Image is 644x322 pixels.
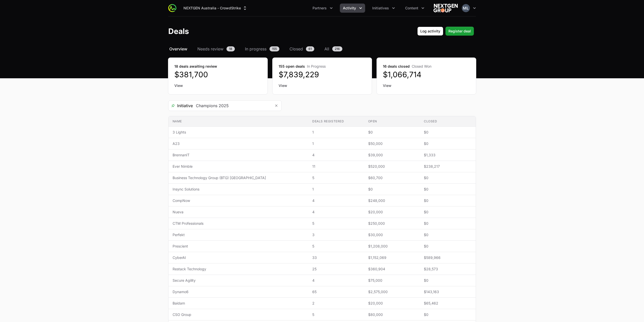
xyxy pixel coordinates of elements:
span: $50,000 [368,141,416,146]
span: CyberAI [173,255,304,260]
span: Restack Technology [173,267,304,272]
span: $75,000 [368,278,416,283]
span: 3 [312,232,360,237]
span: Perfekt [173,232,304,237]
span: $28,573 [424,267,472,272]
span: Business Technology Group (BTG) [GEOGRAPHIC_DATA] [173,175,304,180]
span: $30,000 [368,232,416,237]
span: CSO Group [173,312,304,317]
th: Deals registered [308,116,364,127]
span: Secure Agility [173,278,304,283]
a: Closed61 [288,46,315,52]
span: All [324,46,329,52]
span: 5 [312,221,360,226]
img: NEXTGEN Australia [433,3,458,13]
span: 65 [312,289,360,294]
span: $1,152,069 [368,255,416,260]
div: Primary actions [417,27,474,36]
dt: 155 open deals [279,64,366,69]
span: Closed Won [412,64,431,68]
span: 5 [312,175,360,180]
span: $0 [424,232,472,237]
dd: $381,700 [174,70,261,79]
span: 61 [306,46,314,51]
span: $0 [424,221,472,226]
span: 4 [312,210,360,215]
button: NEXTGEN Australia - CrowdStrike [180,4,251,13]
span: 216 [332,46,342,51]
span: A23 [173,141,304,146]
span: 33 [312,255,360,260]
span: 1 [312,130,360,135]
span: $589,966 [424,255,472,260]
span: $2,575,000 [368,289,416,294]
span: 2 [312,301,360,306]
dd: $1,066,714 [383,70,470,79]
span: Needs review [197,46,223,52]
span: In Progress [307,64,326,68]
span: Log activity [420,28,440,34]
span: Register deal [448,28,471,34]
img: ActivitySource [168,4,176,12]
span: $1,333 [424,153,472,158]
span: $20,000 [368,301,416,306]
button: Content [402,4,427,13]
span: $0 [368,187,416,192]
span: 4 [312,278,360,283]
span: $143,163 [424,289,472,294]
span: $0 [424,198,472,203]
div: Activity menu [340,4,365,13]
span: $0 [424,312,472,317]
div: Content menu [402,4,427,13]
span: Initiatives [372,6,389,11]
div: Initiatives menu [369,4,398,13]
img: Mustafa Larki [462,4,470,12]
button: Initiatives [369,4,398,13]
span: 1 [312,141,360,146]
span: Ever Nimble [173,164,304,169]
span: CompNow [173,198,304,203]
span: Partners [313,6,327,11]
span: $20,000 [368,210,416,215]
a: View [383,83,470,88]
span: Baidam [173,301,304,306]
span: $1,208,000 [368,244,416,249]
span: $0 [424,210,472,215]
span: Nueva [173,210,304,215]
a: Needs review18 [196,46,236,52]
nav: Deals navigation [168,46,476,52]
span: $0 [424,175,472,180]
h1: Deals [168,27,189,36]
span: Overview [169,46,187,52]
span: $80,000 [368,312,416,317]
span: $65,462 [424,301,472,306]
span: 155 [269,46,279,51]
span: Dynamo6 [173,289,304,294]
span: $0 [424,244,472,249]
span: $0 [368,130,416,135]
th: Name [169,116,308,127]
span: $0 [424,141,472,146]
span: Initiative [169,103,193,109]
span: $0 [424,278,472,283]
span: $250,000 [368,221,416,226]
button: Remove [271,101,281,111]
a: View [279,83,366,88]
a: In progress155 [244,46,280,52]
span: $238,217 [424,164,472,169]
a: Overview [168,46,188,52]
span: 4 [312,198,360,203]
span: Insync Solutions [173,187,304,192]
span: Closed [289,46,303,52]
span: Prescient [173,244,304,249]
button: Partners [309,4,336,13]
span: $248,000 [368,198,416,203]
span: 5 [312,312,360,317]
span: 18 [226,46,235,51]
div: Supplier switch menu [180,4,251,13]
span: Content [405,6,418,11]
dd: $7,839,229 [279,70,366,79]
div: Partners menu [309,4,336,13]
th: Open [364,116,420,127]
span: 1 [312,187,360,192]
